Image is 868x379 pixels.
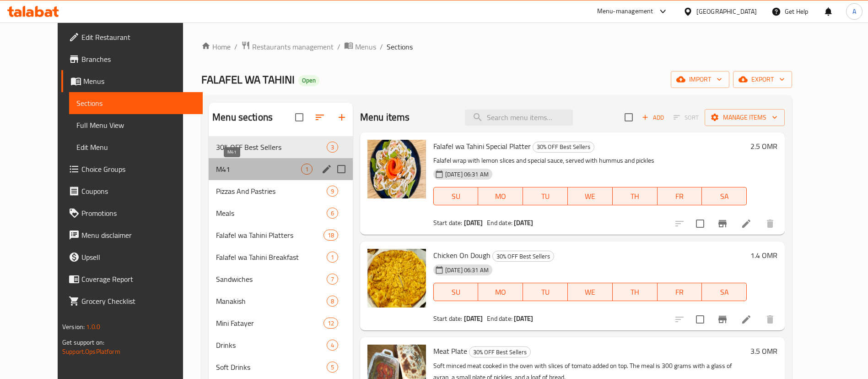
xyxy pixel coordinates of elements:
span: Soft Drinks [216,362,327,373]
button: SU [433,187,479,205]
b: [DATE] [464,217,483,229]
span: 4 [327,341,338,350]
span: Start date: [433,217,463,229]
a: Menus [61,70,203,92]
span: Menu disclaimer [81,230,195,241]
div: Falafel wa Tahini Platters [216,230,323,241]
a: Edit menu item [741,314,752,325]
div: [GEOGRAPHIC_DATA] [696,6,757,16]
div: items [323,230,338,241]
span: Start date: [433,313,463,324]
button: Add section [331,106,353,128]
span: MO [482,286,519,299]
span: Grocery Checklist [81,296,195,307]
li: / [337,41,340,52]
li: / [380,41,383,52]
span: Mini Fatayer [216,318,323,329]
button: SA [702,187,747,205]
span: MO [482,190,519,203]
span: Full Menu View [76,120,195,131]
span: FR [661,286,699,299]
div: items [327,252,338,263]
span: Select to update [690,310,710,329]
span: 7 [327,275,338,284]
div: items [327,142,338,153]
span: [DATE] 06:31 AM [442,266,492,275]
div: items [301,164,313,175]
a: Upsell [61,246,203,268]
span: Choice Groups [81,164,195,175]
div: items [327,340,338,351]
span: export [740,74,785,85]
b: [DATE] [464,313,483,324]
button: TH [613,283,658,301]
span: Sections [76,98,195,109]
span: 8 [327,297,338,306]
b: [DATE] [514,313,533,324]
div: Soft Drinks5 [209,356,353,378]
span: SU [437,190,475,203]
span: Coverage Report [81,274,195,285]
a: Menu disclaimer [61,224,203,246]
a: Coupons [61,180,203,202]
li: / [234,41,237,52]
span: WE [571,190,609,203]
button: Manage items [705,109,785,126]
a: Full Menu View [69,114,203,136]
div: M411edit [209,158,353,180]
a: Promotions [61,202,203,224]
span: Edit Menu [76,142,195,153]
button: WE [568,283,613,301]
button: FR [658,283,702,301]
div: items [327,274,338,285]
span: End date: [487,217,512,229]
a: Grocery Checklist [61,290,203,312]
span: Branches [81,54,195,65]
span: TH [616,190,654,203]
h2: Menu sections [212,110,273,124]
div: 30% OFF Best Sellers [533,142,594,153]
span: Pizzas And Pastries [216,186,327,197]
span: Edit Restaurant [81,32,195,43]
span: SU [437,286,475,299]
input: search [465,110,573,126]
span: Falafel wa Tahini Special Platter [433,139,531,153]
span: Manakish [216,296,327,307]
div: Sandwiches7 [209,268,353,290]
button: SU [433,283,479,301]
span: 30% OFF Best Sellers [493,251,554,262]
a: Restaurants management [241,41,334,53]
div: Drinks4 [209,334,353,356]
div: Falafel wa Tahini Platters18 [209,224,353,246]
span: Select to update [690,214,710,233]
span: Menus [355,41,376,52]
span: Restaurants management [252,41,334,52]
button: TH [613,187,658,205]
span: Select all sections [290,108,309,127]
span: 3 [327,143,338,152]
b: [DATE] [514,217,533,229]
button: MO [478,187,523,205]
span: 1 [302,165,312,174]
button: Branch-specific-item [712,213,733,235]
span: 30% OFF Best Sellers [216,142,327,153]
div: 30% OFF Best Sellers [492,251,554,262]
div: 30% OFF Best Sellers [469,346,531,357]
button: Branch-specific-item [712,308,733,330]
div: Falafel wa Tahini Breakfast [216,252,327,263]
div: Pizzas And Pastries9 [209,180,353,202]
span: FR [661,190,699,203]
img: Falafel wa Tahini Special Platter [367,140,426,198]
h6: 2.5 OMR [750,140,777,153]
button: MO [478,283,523,301]
div: Meals [216,208,327,219]
button: import [671,71,729,88]
span: 9 [327,187,338,196]
span: Upsell [81,252,195,263]
button: Add [638,110,668,125]
div: Menu-management [597,6,653,17]
a: Home [201,41,231,52]
span: M41 [216,164,301,175]
span: Sort sections [309,106,331,128]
